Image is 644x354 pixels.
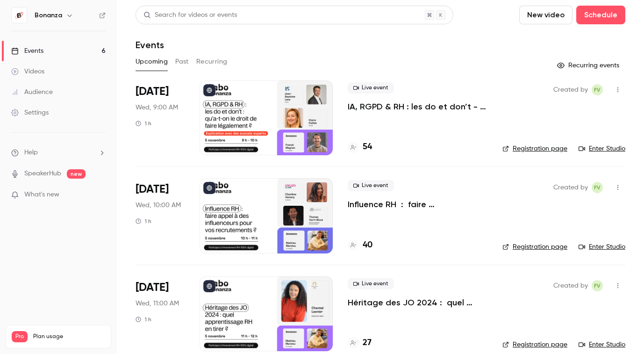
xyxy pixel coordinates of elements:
button: Upcoming [136,54,168,69]
span: Live event [348,278,394,289]
span: Help [24,148,38,158]
a: 54 [348,141,372,153]
a: SpeakerHub [24,169,61,179]
div: Videos [11,67,44,76]
button: Past [175,54,189,69]
span: Created by [553,280,588,291]
a: Registration page [502,242,567,252]
div: 1 h [136,316,151,323]
div: Nov 5 Wed, 11:00 AM (Europe/Paris) [136,276,185,351]
div: Search for videos or events [143,10,237,20]
span: new [67,169,86,179]
span: [DATE] [136,182,169,197]
h4: 27 [363,337,372,349]
a: IA, RGPD & RH : les do et don’t - qu’a-t-on le droit de faire légalement ? [348,101,487,112]
a: Enter Studio [579,340,625,349]
div: Events [11,46,43,56]
button: Recurring [196,54,228,69]
button: New video [519,6,572,24]
span: [DATE] [136,84,169,99]
a: Enter Studio [579,242,625,252]
h1: Events [136,39,164,51]
button: Recurring events [553,58,625,73]
a: Enter Studio [579,144,625,153]
span: Wed, 10:00 AM [136,201,181,210]
a: Influence RH : faire [PERSON_NAME] à des influenceurs pour vos recrutements ? [348,199,487,210]
span: [DATE] [136,280,169,295]
div: Audience [11,87,53,97]
div: Settings [11,108,49,117]
div: Nov 5 Wed, 10:00 AM (Europe/Paris) [136,178,185,253]
a: 27 [348,337,372,349]
span: Pro [12,331,28,342]
span: FV [594,84,601,95]
span: Created by [553,84,588,95]
span: Created by [553,182,588,193]
span: Fabio Vilarinho [592,182,603,193]
span: Plan usage [33,333,105,340]
span: Wed, 9:00 AM [136,103,178,112]
span: FV [594,182,601,193]
span: FV [594,280,601,291]
span: Wed, 11:00 AM [136,299,179,308]
iframe: Noticeable Trigger [94,191,106,199]
h4: 54 [363,141,372,153]
span: What's new [24,190,59,200]
a: Registration page [502,340,567,349]
span: Fabio Vilarinho [592,84,603,95]
span: Live event [348,82,394,94]
li: help-dropdown-opener [11,148,106,158]
a: Registration page [502,144,567,153]
img: Bonanza [12,8,27,23]
a: Héritage des JO 2024 : quel apprentissage RH en tirer ? [348,297,487,308]
button: Schedule [576,6,625,24]
h6: Bonanza [35,11,62,20]
h4: 40 [363,239,372,252]
a: 40 [348,239,372,252]
div: Nov 5 Wed, 9:00 AM (Europe/Paris) [136,80,185,155]
div: 1 h [136,217,151,225]
span: Fabio Vilarinho [592,280,603,291]
div: 1 h [136,120,151,127]
span: Live event [348,180,394,191]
